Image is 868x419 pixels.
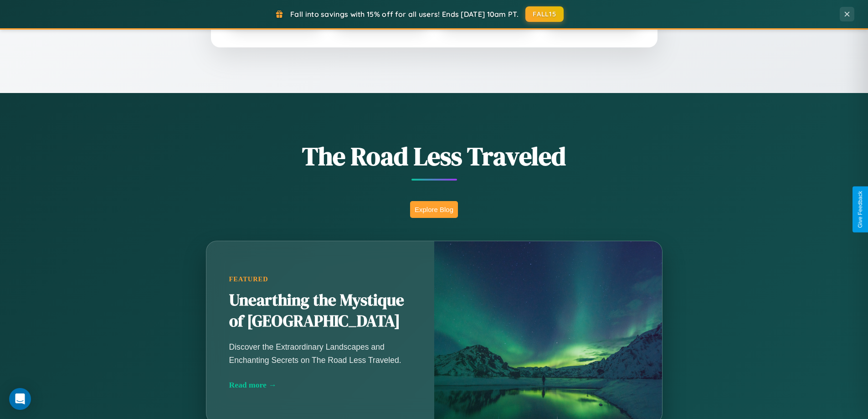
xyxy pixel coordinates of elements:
div: Open Intercom Messenger [9,388,31,410]
h1: The Road Less Traveled [161,139,708,174]
span: Fall into savings with 15% off for all users! Ends [DATE] 10am PT. [290,10,519,19]
p: Discover the Extraordinary Landscapes and Enchanting Secrets on The Road Less Traveled. [229,341,411,366]
button: Explore Blog [410,201,458,218]
div: Featured [229,275,411,283]
div: Read more → [229,380,411,390]
h2: Unearthing the Mystique of [GEOGRAPHIC_DATA] [229,290,411,332]
button: FALL15 [525,6,564,22]
div: Give Feedback [857,191,863,228]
